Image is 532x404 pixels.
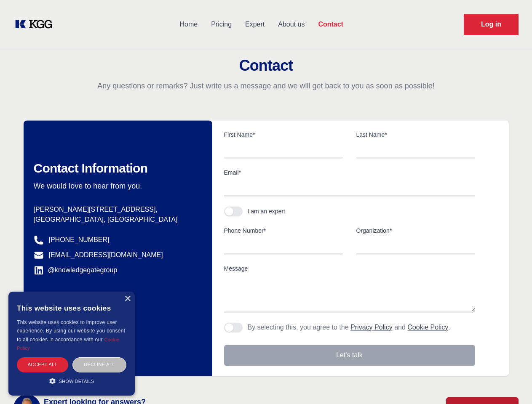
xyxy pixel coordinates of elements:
[10,57,522,74] h2: Contact
[356,130,475,139] label: Last Name*
[224,168,475,177] label: Email*
[34,205,199,215] p: [PERSON_NAME][STREET_ADDRESS],
[59,379,94,384] span: Show details
[224,130,343,139] label: First Name*
[248,207,286,215] div: I am an expert
[350,324,393,331] a: Privacy Policy
[17,377,126,385] div: Show details
[34,181,199,191] p: We would love to hear from you.
[17,357,68,372] div: Accept all
[224,264,475,273] label: Message
[271,13,311,35] a: About us
[10,81,522,91] p: Any questions or remarks? Just write us a message and we will get back to you as soon as possible!
[72,357,126,372] div: Decline all
[173,13,204,35] a: Home
[17,319,125,343] span: This website uses cookies to improve user experience. By using our website you consent to all coo...
[17,298,126,318] div: This website uses cookies
[49,250,163,260] a: [EMAIL_ADDRESS][DOMAIN_NAME]
[248,322,450,332] p: By selecting this, you agree to the and .
[224,345,475,366] button: Let's talk
[34,161,199,176] h2: Contact Information
[204,13,238,35] a: Pricing
[356,226,475,235] label: Organization*
[34,215,199,225] p: [GEOGRAPHIC_DATA], [GEOGRAPHIC_DATA]
[13,18,59,31] a: KOL Knowledge Platform: Talk to Key External Experts (KEE)
[238,13,271,35] a: Expert
[311,13,350,35] a: Contact
[464,14,519,35] a: Request Demo
[224,226,343,235] label: Phone Number*
[407,324,448,331] a: Cookie Policy
[124,296,131,302] div: Close
[34,265,118,275] a: @knowledgegategroup
[490,364,532,404] iframe: Chat Widget
[49,235,110,245] a: [PHONE_NUMBER]
[17,337,120,351] a: Cookie Policy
